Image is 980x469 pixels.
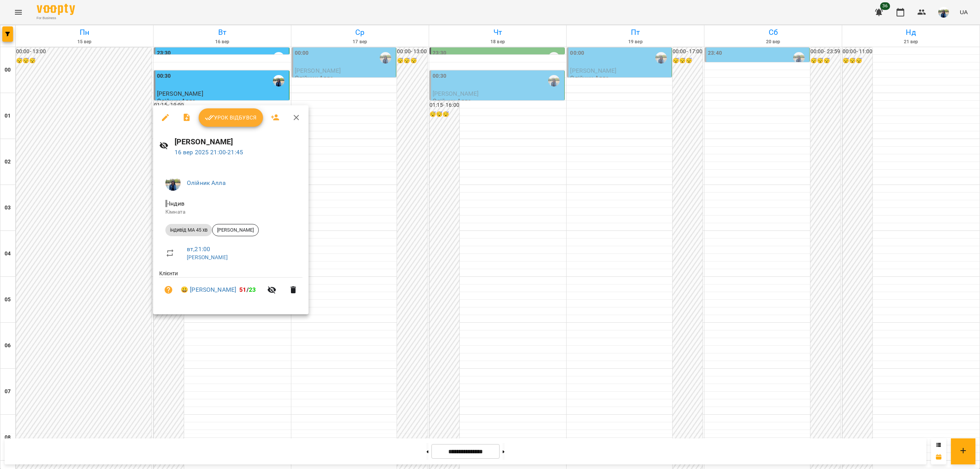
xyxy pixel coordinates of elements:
[181,285,236,294] a: 😀 [PERSON_NAME]
[165,175,181,191] img: 79bf113477beb734b35379532aeced2e.jpg
[159,281,178,299] button: Візит ще не сплачено. Додати оплату?
[187,254,228,260] a: [PERSON_NAME]
[187,179,226,186] a: Олійник Алла
[239,286,256,293] b: /
[205,113,257,122] span: Урок відбувся
[199,108,263,127] button: Урок відбувся
[249,286,256,293] span: 23
[239,286,246,293] span: 51
[187,245,210,253] a: вт , 21:00
[175,136,302,148] h6: [PERSON_NAME]
[159,270,302,305] ul: Клієнти
[165,200,186,207] span: - Індив
[212,227,258,234] span: [PERSON_NAME]
[165,227,212,234] span: індивід МА 45 хв
[175,149,243,156] a: 16 вер 2025 21:00-21:45
[212,224,259,236] div: [PERSON_NAME]
[165,208,296,216] p: Кімната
